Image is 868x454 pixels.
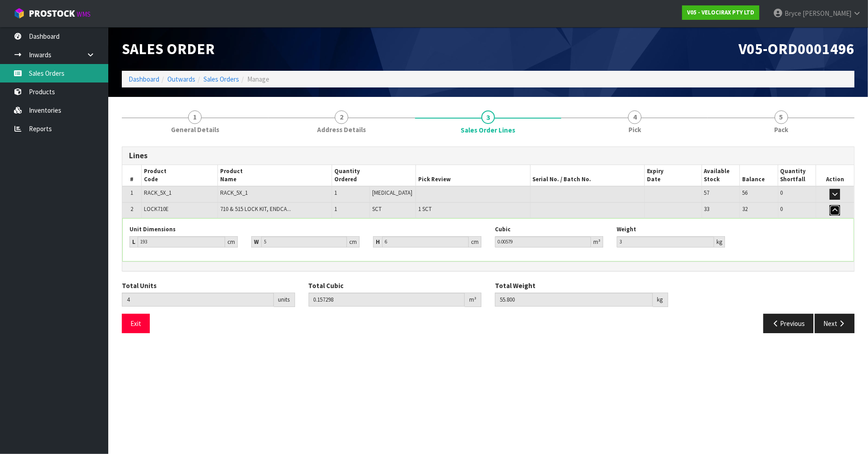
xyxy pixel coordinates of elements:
[317,125,366,134] span: Address Details
[247,75,269,83] span: Manage
[702,165,739,187] th: Available Stock
[495,225,511,234] label: Cubic
[225,236,238,248] div: cm
[495,293,653,307] input: Total Weight
[129,75,159,83] a: Dashboard
[376,238,380,246] strong: H
[591,236,603,248] div: m³
[816,165,854,187] th: Action
[382,236,469,248] input: Height
[309,281,344,290] label: Total Cubic
[220,205,291,213] span: 710 & 515 LOCK KIT, ENDCA...
[122,281,157,290] label: Total Units
[77,10,91,18] small: WMS
[138,236,225,248] input: Length
[495,236,591,248] input: Cubic
[14,8,25,19] img: cube-alt.png
[644,165,702,187] th: Expiry Date
[704,205,710,213] span: 33
[469,236,481,248] div: cm
[704,189,710,197] span: 57
[188,110,202,124] span: 1
[372,205,382,213] span: SCT
[780,189,783,197] span: 0
[309,293,465,307] input: Total Cubic
[739,39,854,58] span: V05-ORD0001496
[815,314,854,333] button: Next
[254,238,259,246] strong: W
[628,110,642,124] span: 4
[465,293,481,307] div: m³
[740,165,778,187] th: Balance
[763,314,814,333] button: Previous
[687,9,754,16] strong: V05 - VELOCIRAX PTY LTD
[803,9,851,18] span: [PERSON_NAME]
[778,165,816,187] th: Quantity Shortfall
[653,293,668,307] div: kg
[220,189,248,197] span: RACK_5X_1
[418,205,432,213] span: 1 SCT
[785,9,801,18] span: Bryce
[617,225,636,234] label: Weight
[274,293,295,307] div: units
[130,205,133,213] span: 2
[335,110,348,124] span: 2
[617,236,714,248] input: Weight
[122,140,854,340] span: Sales Order Lines
[167,75,195,83] a: Outwards
[129,225,175,234] label: Unit Dimensions
[461,125,515,135] span: Sales Order Lines
[132,238,135,246] strong: L
[416,165,530,187] th: Pick Review
[774,125,788,134] span: Pack
[530,165,644,187] th: Serial No. / Batch No.
[141,165,217,187] th: Product Code
[347,236,360,248] div: cm
[742,189,748,197] span: 56
[203,75,239,83] a: Sales Orders
[628,125,641,134] span: Pick
[122,293,274,307] input: Total Units
[714,236,725,248] div: kg
[122,165,141,187] th: #
[334,189,337,197] span: 1
[775,110,788,124] span: 5
[742,205,748,213] span: 32
[261,236,347,248] input: Width
[171,125,219,134] span: General Details
[334,205,337,213] span: 1
[217,165,332,187] th: Product Name
[372,189,412,197] span: [MEDICAL_DATA]
[129,151,847,160] h3: Lines
[780,205,783,213] span: 0
[122,314,150,333] button: Exit
[144,189,171,197] span: RACK_5X_1
[122,39,215,58] span: Sales Order
[332,165,416,187] th: Quantity Ordered
[495,281,536,290] label: Total Weight
[29,8,75,19] span: ProStock
[130,189,133,197] span: 1
[481,110,495,124] span: 3
[144,205,169,213] span: LOCK710E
